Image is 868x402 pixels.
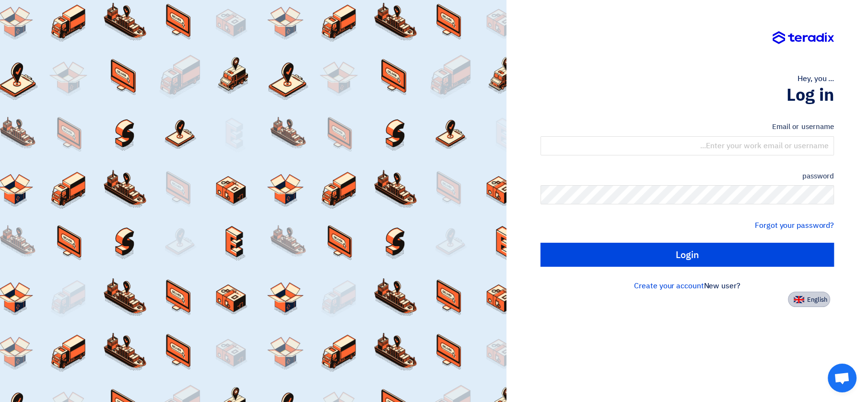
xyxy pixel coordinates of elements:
[798,73,834,84] font: Hey, you ...
[788,292,830,307] button: English
[802,171,834,181] font: password
[772,121,834,132] font: Email or username
[773,31,834,45] img: Teradix logo
[794,296,804,303] img: en-US.png
[786,82,834,108] font: Log in
[540,243,834,267] input: Login
[704,280,740,292] font: New user?
[755,220,834,231] a: Forgot your password?
[634,280,704,292] a: Create your account
[828,364,856,392] div: Open chat
[540,136,834,155] input: Enter your work email or username...
[807,295,827,304] font: English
